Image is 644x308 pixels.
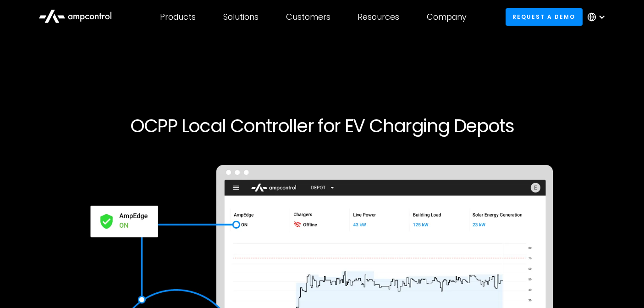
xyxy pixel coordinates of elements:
div: Products [160,12,196,22]
a: Request a demo [506,8,583,25]
div: Company [427,12,467,22]
div: Solutions [223,12,259,22]
div: Customers [286,12,330,22]
div: Resources [358,12,399,22]
h1: OCPP Local Controller for EV Charging Depots [44,115,601,137]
